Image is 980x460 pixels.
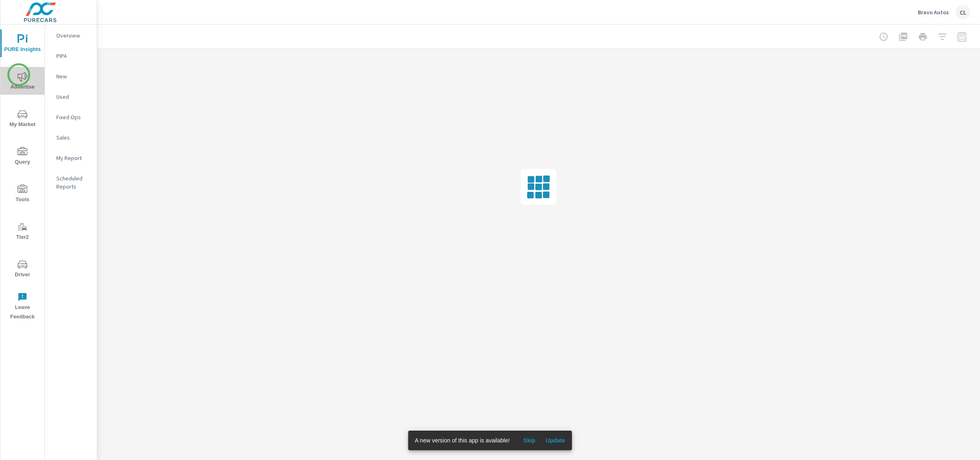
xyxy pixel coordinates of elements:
[56,31,90,40] p: Overview
[516,434,542,447] button: Skip
[56,133,90,142] p: Sales
[0,24,45,325] div: nav menu
[546,437,565,444] span: Update
[56,154,90,162] p: My Report
[3,34,42,54] span: PURE Insights
[519,437,539,444] span: Skip
[56,52,90,60] p: PIPA
[56,113,90,121] p: Fixed Ops
[3,260,42,280] span: Driver
[3,72,42,92] span: Advertise
[45,29,97,42] div: Overview
[45,172,97,193] div: Scheduled Reports
[45,152,97,164] div: My Report
[542,434,568,447] button: Update
[955,5,970,20] div: CL
[56,93,90,101] p: Used
[45,111,97,123] div: Fixed Ops
[3,292,42,322] span: Leave Feedback
[45,50,97,62] div: PIPA
[45,91,97,103] div: Used
[56,72,90,80] p: New
[918,9,949,16] p: Bravo Autos
[3,147,42,167] span: Query
[45,70,97,82] div: New
[3,109,42,129] span: My Market
[45,131,97,144] div: Sales
[415,437,510,444] span: A new version of this app is available!
[56,174,90,191] p: Scheduled Reports
[3,222,42,242] span: Tier2
[3,184,42,204] span: Tools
